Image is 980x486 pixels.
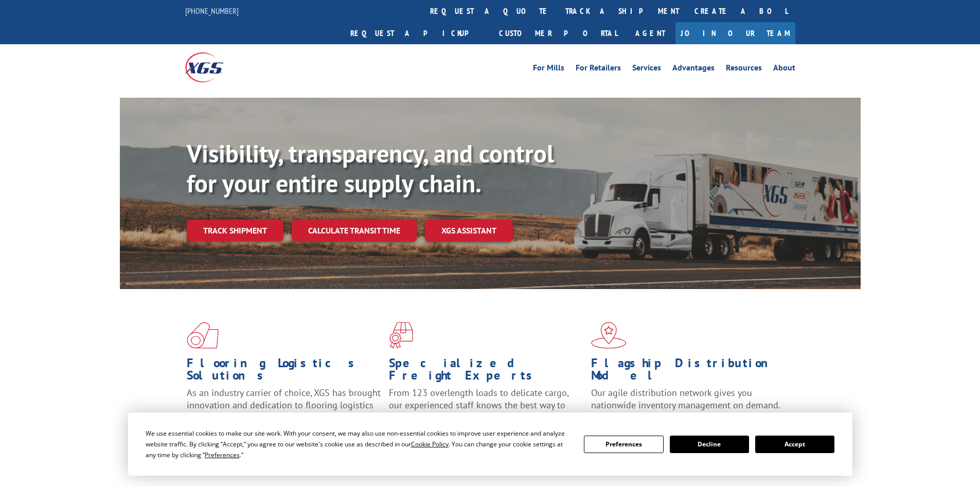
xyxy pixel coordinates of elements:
h1: Flagship Distribution Model [591,357,786,387]
h1: Specialized Freight Experts [389,357,583,387]
a: Calculate transit time [292,220,417,242]
span: Cookie Policy [411,440,449,448]
img: xgs-icon-total-supply-chain-intelligence-red [187,322,219,349]
span: As an industry carrier of choice, XGS has brought innovation and dedication to flooring logistics... [187,387,381,423]
img: xgs-icon-focused-on-flooring-red [389,322,413,349]
a: Advantages [672,64,715,75]
a: Resources [726,64,762,75]
a: Agent [625,22,675,44]
a: For Mills [533,64,564,75]
a: Request a pickup [343,22,491,44]
a: Join Our Team [675,22,795,44]
a: Services [632,64,661,75]
img: xgs-icon-flagship-distribution-model-red [591,322,627,349]
div: Cookie Consent Prompt [128,412,852,476]
a: For Retailers [576,64,621,75]
a: About [773,64,795,75]
p: From 123 overlength loads to delicate cargo, our experienced staff knows the best way to move you... [389,387,583,433]
span: Our agile distribution network gives you nationwide inventory management on demand. [591,387,780,411]
span: Preferences [205,451,240,459]
a: [PHONE_NUMBER] [185,6,239,16]
button: Preferences [584,436,663,453]
a: Customer Portal [491,22,625,44]
a: XGS ASSISTANT [425,220,513,242]
button: Decline [670,436,749,453]
h1: Flooring Logistics Solutions [187,357,381,387]
a: Track shipment [187,220,283,241]
button: Accept [755,436,834,453]
div: We use essential cookies to make our site work. With your consent, we may also use non-essential ... [146,428,572,460]
b: Visibility, transparency, and control for your entire supply chain. [187,137,554,199]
